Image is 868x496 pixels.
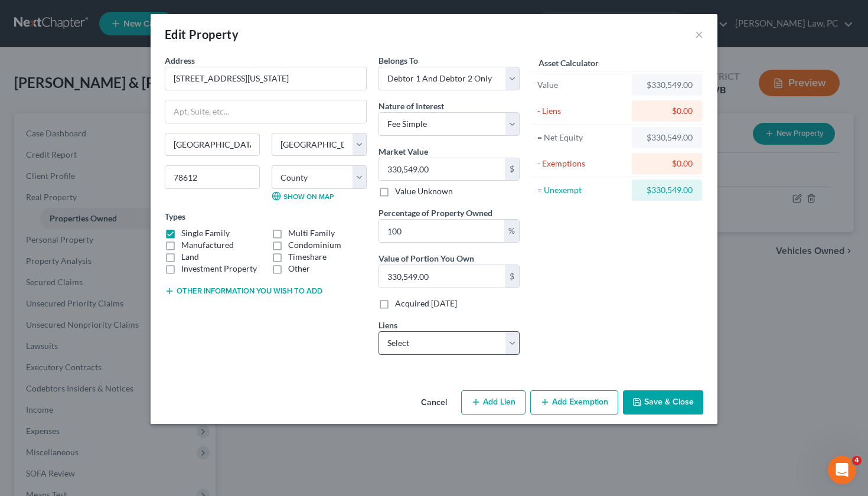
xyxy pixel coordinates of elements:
div: Edit Property [165,26,239,43]
label: Acquired [DATE] [395,298,457,309]
div: $330,549.00 [641,79,693,91]
div: - Exemptions [537,158,626,169]
label: Liens [378,319,397,331]
label: Investment Property [181,263,257,275]
label: Timeshare [288,251,327,263]
label: Multi Family [288,227,335,239]
label: Nature of Interest [378,100,444,112]
button: Other information you wish to add [165,286,322,296]
label: Types [165,210,185,223]
input: Enter city... [165,133,259,156]
button: × [695,27,703,41]
div: $ [505,158,519,181]
button: Add Exemption [530,390,618,415]
div: $0.00 [641,105,693,117]
input: Apt, Suite, etc... [165,100,366,123]
button: Add Lien [461,390,526,415]
div: % [504,220,519,242]
label: Condominium [288,239,341,251]
label: Manufactured [181,239,234,251]
label: Value of Portion You Own [378,252,474,265]
span: Address [165,56,195,66]
label: Value Unknown [395,185,453,197]
label: Asset Calculator [539,57,599,69]
input: 0.00 [379,220,504,242]
span: 4 [852,456,862,465]
label: Market Value [378,145,428,158]
div: $330,549.00 [641,132,693,143]
div: = Unexempt [537,184,626,196]
button: Cancel [412,391,456,415]
iframe: Intercom live chat [828,456,856,484]
div: = Net Equity [537,132,626,143]
span: Belongs To [378,56,418,66]
label: Single Family [181,227,230,239]
div: Value [537,79,626,91]
div: $330,549.00 [641,184,693,196]
button: Save & Close [623,390,703,415]
input: 0.00 [379,265,505,288]
label: Land [181,251,199,263]
div: $0.00 [641,158,693,169]
div: - Liens [537,105,626,117]
input: Enter address... [165,67,366,90]
input: Enter zip... [165,165,260,189]
a: Show on Map [272,191,334,201]
label: Percentage of Property Owned [378,207,492,219]
div: $ [505,265,519,288]
input: 0.00 [379,158,505,181]
label: Other [288,263,310,275]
